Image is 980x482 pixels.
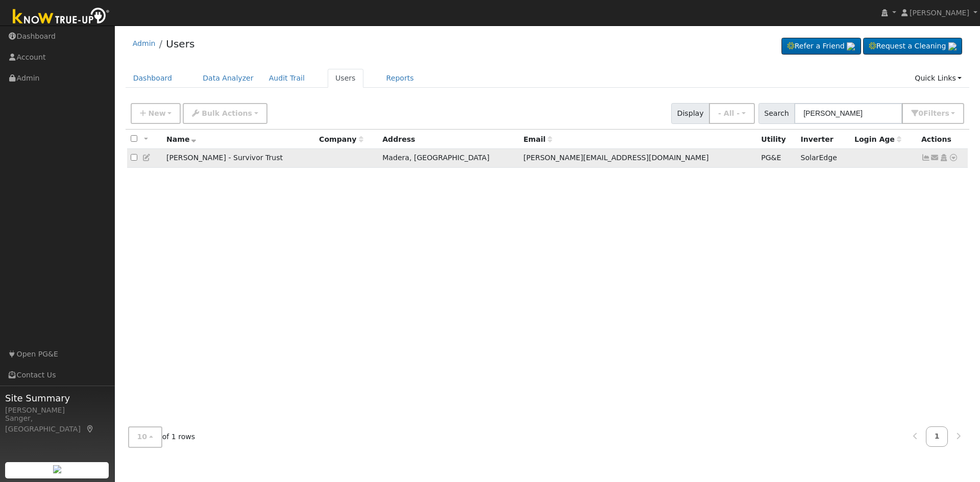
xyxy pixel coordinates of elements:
button: - All - [709,103,755,124]
a: Users [166,38,194,50]
div: Sanger, [GEOGRAPHIC_DATA] [5,413,109,435]
div: Utility [761,134,793,145]
a: Show Graph [921,154,930,162]
div: [PERSON_NAME] [5,405,109,416]
a: Request a Cleaning [863,38,962,55]
a: Other actions [949,153,958,163]
button: Bulk Actions [183,103,267,124]
button: 10 [128,426,162,447]
a: Admin [133,39,156,47]
a: Quick Links [907,69,969,88]
img: Know True-Up [8,6,115,29]
span: [PERSON_NAME][EMAIL_ADDRESS][DOMAIN_NAME] [524,154,709,162]
a: Users [328,69,363,88]
button: New [131,103,181,124]
span: 10 [137,433,148,441]
span: Name [166,135,197,143]
a: Dashboard [126,69,180,88]
div: Address [382,134,516,145]
span: Search [758,103,795,124]
a: betty@maileater.net [930,153,940,163]
span: [PERSON_NAME] [910,9,969,17]
img: retrieve [847,42,855,50]
a: Refer a Friend [781,38,861,55]
div: Inverter [801,134,847,145]
a: Login As [939,154,948,162]
td: Madera, [GEOGRAPHIC_DATA] [379,149,520,168]
span: Filter [923,109,949,117]
a: Data Analyzer [195,69,261,88]
button: 0Filters [902,103,964,124]
div: Actions [921,134,964,145]
span: Site Summary [5,391,109,405]
span: of 1 rows [128,426,195,447]
img: retrieve [53,465,61,473]
span: s [945,109,949,117]
img: retrieve [948,42,957,50]
span: Bulk Actions [202,109,252,117]
span: Display [671,103,709,124]
input: Search [794,103,902,124]
a: Audit Trail [261,69,312,88]
span: Email [524,135,552,143]
span: SolarEdge [801,154,837,162]
a: Map [86,425,95,433]
a: Reports [379,69,422,88]
span: Company name [319,135,363,143]
a: Edit User [142,154,152,162]
td: [PERSON_NAME] - Survivor Trust [163,149,315,168]
span: Days since last login [854,135,901,143]
a: 1 [926,426,948,446]
span: New [148,109,165,117]
span: PG&E [761,154,781,162]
